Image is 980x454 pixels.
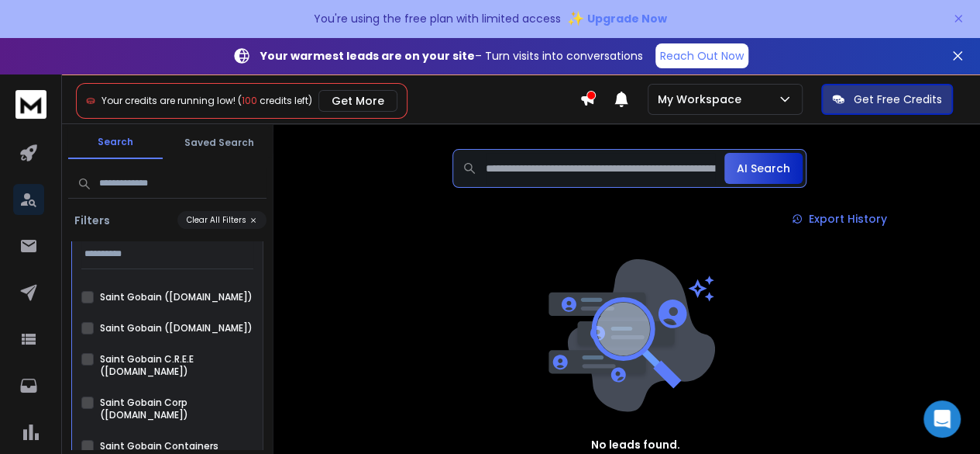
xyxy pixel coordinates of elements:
label: Saint Gobain C.R.E.E ([DOMAIN_NAME]) [100,353,253,378]
label: Saint Gobain ([DOMAIN_NAME]) [100,291,253,303]
button: ✨Upgrade Now [567,3,667,34]
button: Search [68,126,163,159]
label: Saint Gobain Corp ([DOMAIN_NAME]) [100,397,253,421]
button: Get More [318,90,397,112]
p: Get Free Credits [854,92,942,107]
h1: No leads found. [591,437,680,452]
span: Your credits are running low! [101,94,236,107]
button: Get Free Credits [821,84,953,115]
span: ✨ [567,8,584,29]
button: Clear All Filters [177,211,266,229]
button: Saved Search [172,127,266,158]
p: You're using the free plan with limited access [314,11,561,26]
span: 100 [242,94,257,107]
h3: Filters [68,213,116,228]
p: – Turn visits into conversations [260,48,643,64]
img: image [545,259,715,412]
label: Saint Gobain ([DOMAIN_NAME]) [100,322,253,334]
strong: Your warmest leads are on your site [260,48,475,64]
a: Reach Out Now [655,43,748,68]
div: Open Intercom Messenger [923,400,961,438]
span: Upgrade Now [587,11,667,26]
img: logo [15,90,46,119]
p: Reach Out Now [660,48,744,64]
a: Export History [779,203,899,234]
p: My Workspace [658,92,748,107]
span: ( credits left) [238,94,312,107]
button: AI Search [724,153,803,184]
